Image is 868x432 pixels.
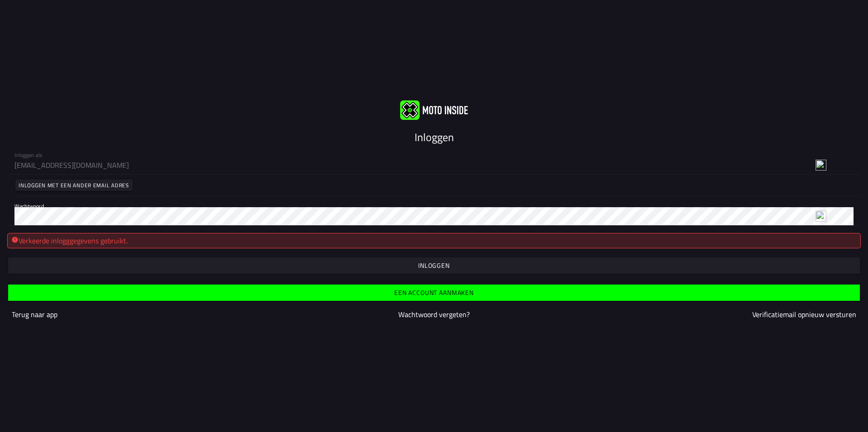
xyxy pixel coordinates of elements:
[7,233,861,248] div: Verkeerde inlogggegevens gebruikt.
[11,236,19,243] ion-icon: alert
[415,129,454,145] ion-text: Inloggen
[12,309,57,320] a: Terug naar app
[418,262,450,269] ion-text: Inloggen
[752,309,856,320] a: Verificatiemail opnieuw versturen
[15,180,132,191] ion-button: Inloggen met een ander email adres
[8,285,860,301] ion-button: Een account aanmaken
[398,309,470,320] a: Wachtwoord vergeten?
[816,211,826,222] img: npw-badge-icon-locked.svg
